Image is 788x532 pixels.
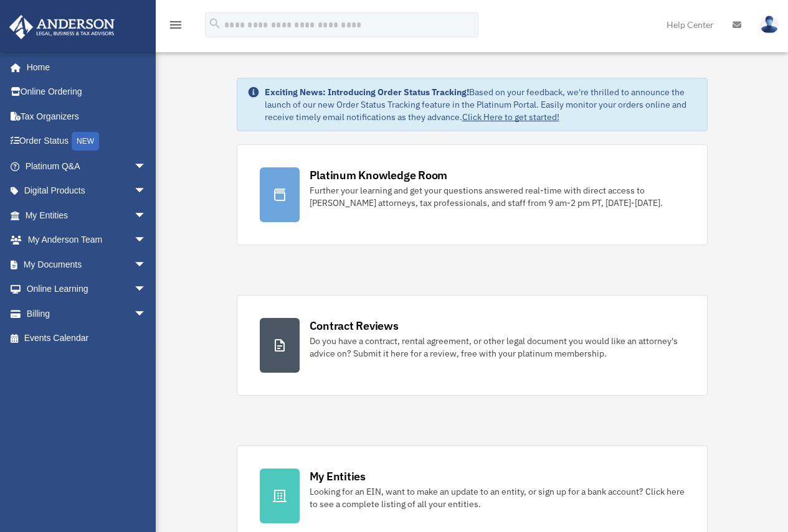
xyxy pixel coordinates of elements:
a: My Entitiesarrow_drop_down [9,203,165,228]
div: Platinum Knowledge Room [310,167,448,183]
div: Do you have a contract, rental agreement, or other legal document you would like an attorney's ad... [310,335,685,360]
a: Home [9,55,159,80]
img: Anderson Advisors Platinum Portal [6,15,118,39]
div: Based on your feedback, we're thrilled to announce the launch of our new Order Status Tracking fe... [265,86,697,123]
a: Platinum Knowledge Room Further your learning and get your questions answered real-time with dire... [237,144,708,245]
a: Click Here to get started! [462,111,559,123]
span: arrow_drop_down [134,154,159,179]
div: Contract Reviews [310,318,399,334]
span: arrow_drop_down [134,179,159,204]
a: Order StatusNEW [9,129,165,154]
div: NEW [72,132,99,151]
a: Platinum Q&Aarrow_drop_down [9,154,165,179]
a: Tax Organizers [9,104,165,129]
a: Online Ordering [9,80,165,105]
img: User Pic [760,16,779,34]
span: arrow_drop_down [134,203,159,228]
div: My Entities [310,469,366,484]
strong: Exciting News: Introducing Order Status Tracking! [265,86,469,98]
i: menu [168,17,183,32]
i: search [208,17,222,30]
a: Online Learningarrow_drop_down [9,277,165,302]
span: arrow_drop_down [134,228,159,253]
a: Events Calendar [9,326,165,351]
a: Contract Reviews Do you have a contract, rental agreement, or other legal document you would like... [237,295,708,396]
a: menu [168,22,183,32]
div: Looking for an EIN, want to make an update to an entity, or sign up for a bank account? Click her... [310,485,685,510]
a: Digital Productsarrow_drop_down [9,179,165,203]
span: arrow_drop_down [134,252,159,278]
a: My Anderson Teamarrow_drop_down [9,228,165,253]
div: Further your learning and get your questions answered real-time with direct access to [PERSON_NAM... [310,184,685,209]
span: arrow_drop_down [134,301,159,327]
span: arrow_drop_down [134,277,159,302]
a: Billingarrow_drop_down [9,301,165,326]
a: My Documentsarrow_drop_down [9,252,165,277]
